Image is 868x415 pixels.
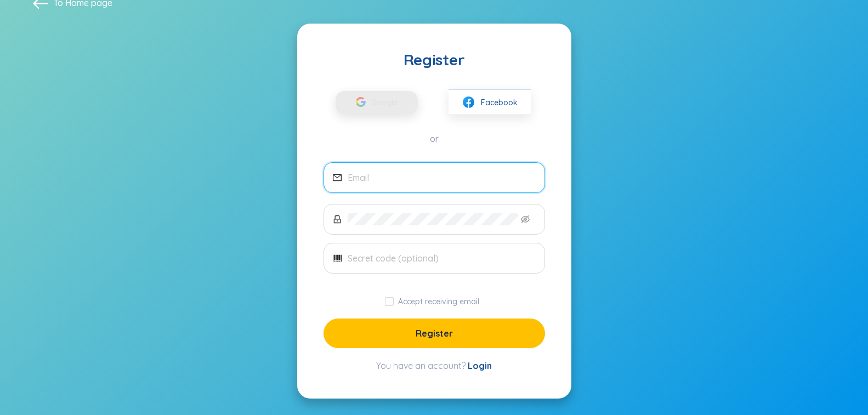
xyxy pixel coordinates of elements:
span: eye-invisible [521,215,530,224]
div: Register [324,50,545,70]
div: You have an account? [324,359,545,372]
span: lock [333,215,342,224]
span: Accept receiving email [394,297,484,306]
button: facebookFacebook [449,89,531,115]
input: Secret code (optional) [348,252,536,264]
button: Google [336,91,418,114]
span: Google [371,91,403,114]
span: Register [416,327,453,339]
span: barcode [333,254,342,263]
input: Email [348,172,536,184]
button: Register [324,319,545,348]
div: or [324,133,545,145]
img: facebook [462,95,475,109]
span: mail [333,173,342,182]
span: Facebook [481,96,518,109]
a: Login [468,360,492,371]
